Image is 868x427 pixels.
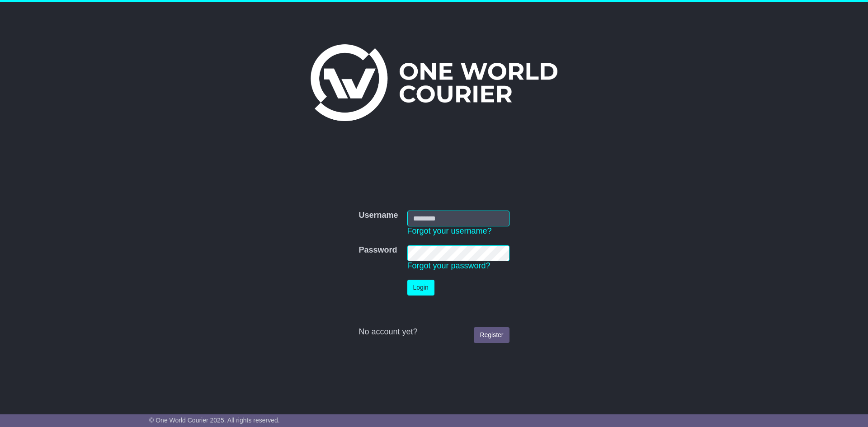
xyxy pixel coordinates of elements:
div: No account yet? [359,327,509,337]
span: © One World Courier 2025. All rights reserved. [149,417,280,424]
label: Password [359,245,397,255]
img: One World [311,44,557,121]
a: Forgot your password? [407,261,491,270]
label: Username [359,211,398,221]
a: Forgot your username? [407,226,492,235]
a: Register [474,327,509,343]
button: Login [407,280,434,296]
